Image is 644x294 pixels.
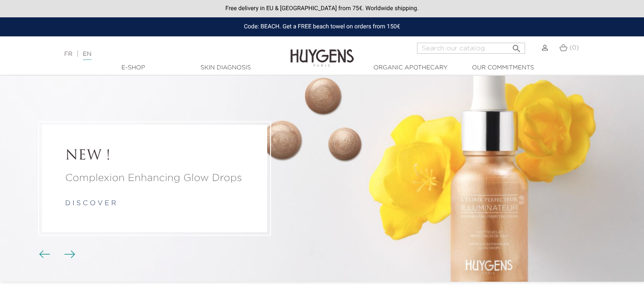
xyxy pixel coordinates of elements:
[42,248,70,261] div: Carousel buttons
[91,63,176,72] a: E-Shop
[65,148,244,165] a: NEW !
[368,63,453,72] a: Organic Apothecary
[569,45,579,51] span: (0)
[65,171,244,186] a: Complexion Enhancing Glow Drops
[83,51,91,60] a: EN
[183,63,268,72] a: Skin Diagnosis
[417,43,525,54] input: Search
[65,201,116,207] a: d i s c o v e r
[290,36,354,68] img: Huygens
[511,41,522,51] i: 
[64,51,72,57] a: FR
[60,49,262,59] div: |
[509,40,524,52] button: 
[461,63,545,72] a: Our commitments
